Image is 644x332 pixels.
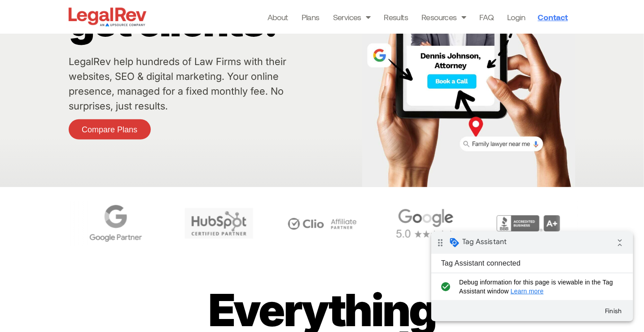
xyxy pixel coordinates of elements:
div: 6 / 6 [273,201,372,246]
a: Results [384,11,408,23]
a: Resources [421,11,466,23]
div: 4 / 6 [66,201,165,246]
div: 5 / 6 [170,201,268,246]
i: check_circle [7,46,22,64]
div: 2 / 6 [479,201,578,246]
a: Learn more [79,56,113,63]
a: LegalRev help hundreds of Law Firms with their websites, SEO & digital marketing. Your online pre... [69,56,286,112]
span: Tag Assistant [31,6,75,15]
a: Plans [302,11,320,23]
a: Services [333,11,371,23]
a: Compare Plans [69,119,151,140]
a: About [267,11,288,23]
a: Contact [534,10,574,24]
div: Carousel [66,201,578,246]
span: Debug information for this page is viewable in the Tag Assistant window [28,46,187,64]
a: Login [507,11,525,23]
div: 1 / 6 [376,201,475,246]
nav: Menu [267,11,526,23]
button: Finish [166,71,198,87]
i: Collapse debug badge [180,2,197,20]
span: Contact [538,13,568,21]
a: FAQ [479,11,494,23]
span: Compare Plans [82,126,137,134]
